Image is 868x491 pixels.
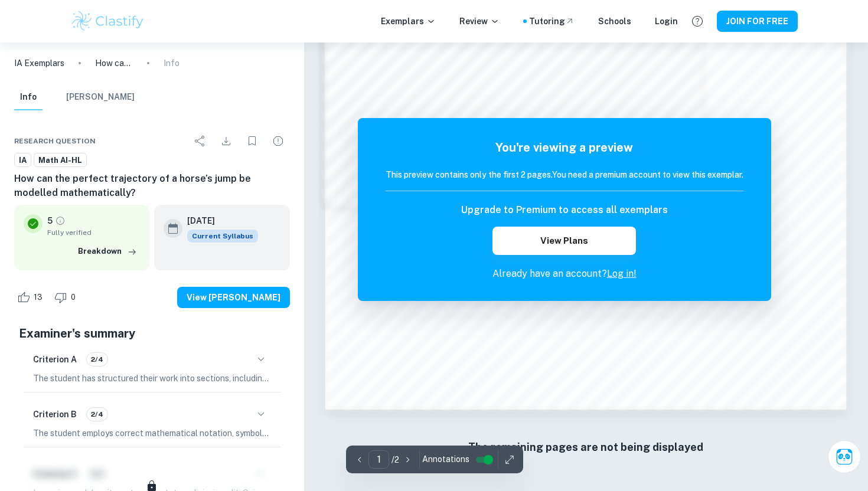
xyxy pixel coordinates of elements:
h6: The remaining pages are not being displayed [349,439,823,456]
a: Login [655,15,678,28]
span: Research question [14,136,96,146]
a: Log in! [607,268,637,279]
a: IA [14,153,31,168]
span: Annotations [422,453,469,466]
div: Share [188,129,212,153]
button: View Plans [492,227,635,255]
a: Math AI-HL [34,153,87,168]
span: IA [15,155,31,166]
button: View [PERSON_NAME] [177,287,290,308]
a: Schools [598,15,631,28]
button: [PERSON_NAME] [66,84,135,110]
div: Report issue [266,129,290,153]
h6: This preview contains only the first 2 pages. You need a premium account to view this exemplar. [386,168,743,181]
div: Download [214,129,238,153]
h6: Upgrade to Premium to access all exemplars [461,203,668,217]
button: Help and Feedback [687,11,707,31]
p: Already have an account? [386,267,743,281]
img: Clastify logo [70,9,145,33]
h5: Examiner's summary [19,325,285,342]
h6: Criterion B [33,408,77,421]
h6: Criterion A [33,353,77,366]
div: Dislike [51,288,82,307]
p: The student has structured their work into sections, including an introduction, body, and conclus... [33,372,271,385]
button: JOIN FOR FREE [717,11,798,32]
span: 13 [27,292,49,303]
a: IA Exemplars [14,57,64,70]
p: 5 [47,214,53,227]
h6: How can the perfect trajectory of a horse’s jump be modelled mathematically? [14,172,290,200]
p: Exemplars [381,15,436,28]
p: The student employs correct mathematical notation, symbols, and terminology consistently througho... [33,427,271,440]
span: Fully verified [47,227,140,238]
button: Ask Clai [828,440,861,473]
span: 2/4 [87,409,107,420]
a: Grade fully verified [55,215,66,226]
button: Info [14,84,43,110]
div: Bookmark [240,129,264,153]
p: Review [459,15,500,28]
p: How can the perfect trajectory of a horse’s jump be modelled mathematically? [95,57,133,70]
button: Breakdown [75,243,140,260]
span: Math AI-HL [34,155,86,166]
span: 2/4 [87,354,107,365]
span: 0 [64,292,82,303]
p: Info [164,57,180,70]
div: This exemplar is based on the current syllabus. Feel free to refer to it for inspiration/ideas wh... [187,230,258,243]
p: / 2 [391,453,399,466]
h5: You're viewing a preview [386,139,743,156]
a: Tutoring [529,15,575,28]
span: Current Syllabus [187,230,258,243]
h6: [DATE] [187,214,249,227]
div: Like [14,288,49,307]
